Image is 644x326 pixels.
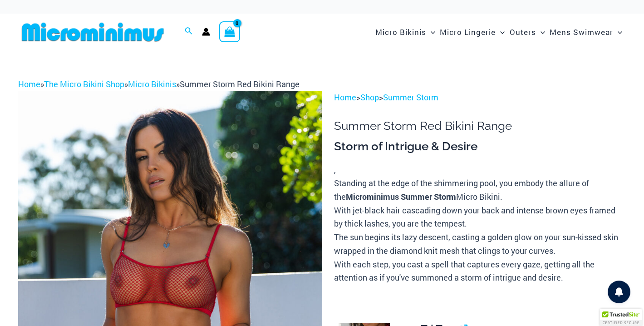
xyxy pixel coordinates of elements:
a: Micro LingerieMenu ToggleMenu Toggle [438,18,507,46]
p: > > [334,91,626,104]
a: Shop [360,92,379,103]
span: Menu Toggle [496,20,505,44]
span: Summer Storm Red Bikini Range [180,79,300,89]
a: Mens SwimwearMenu ToggleMenu Toggle [547,18,624,46]
a: Search icon link [185,26,193,38]
a: Home [334,92,356,103]
span: Micro Bikinis [375,20,426,44]
span: Mens Swimwear [550,20,613,44]
a: View Shopping Cart, empty [219,21,240,42]
span: Micro Lingerie [440,20,496,44]
span: » » » [18,79,300,89]
a: The Micro Bikini Shop [44,79,124,89]
b: Microminimus Summer Storm [346,191,456,202]
a: Home [18,79,40,89]
div: TrustedSite Certified [600,309,642,326]
span: Menu Toggle [613,20,622,44]
a: OutersMenu ToggleMenu Toggle [507,18,547,46]
img: MM SHOP LOGO FLAT [18,22,167,42]
span: Menu Toggle [426,20,435,44]
p: Standing at the edge of the shimmering pool, you embody the allure of the Micro Bikini. With jet-... [334,177,626,285]
a: Micro Bikinis [128,79,176,89]
span: Outers [510,20,536,44]
div: , [334,139,626,285]
span: Menu Toggle [536,20,545,44]
nav: Site Navigation [372,17,626,47]
a: Micro BikinisMenu ToggleMenu Toggle [373,18,438,46]
a: Summer Storm [383,92,438,103]
h1: Summer Storm Red Bikini Range [334,119,626,133]
h3: Storm of Intrigue & Desire [334,139,626,154]
a: Account icon link [202,28,210,36]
